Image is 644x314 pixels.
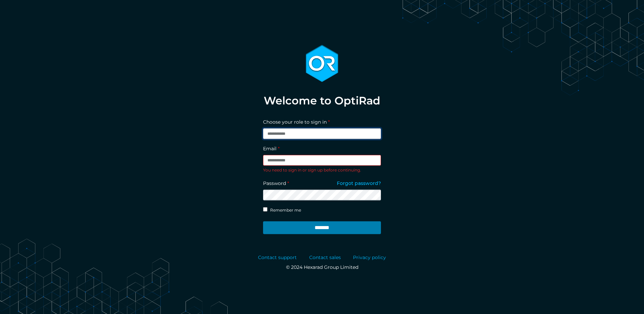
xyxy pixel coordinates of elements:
[353,254,386,261] a: Privacy policy
[258,264,386,271] p: © 2024 Hexarad Group Limited
[337,180,381,190] a: Forgot password?
[263,180,289,187] label: Password
[263,145,280,152] label: Email
[263,119,330,126] label: Choose your role to sign in
[270,207,301,213] label: Remember me
[258,254,297,261] a: Contact support
[309,254,341,261] a: Contact sales
[306,45,338,82] img: optirad_logo-13d80ebaeef41a0bd4daa28750046bb8215ff99b425e875e5b69abade74ad868.svg
[263,167,361,172] span: You need to sign in or sign up before continuing.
